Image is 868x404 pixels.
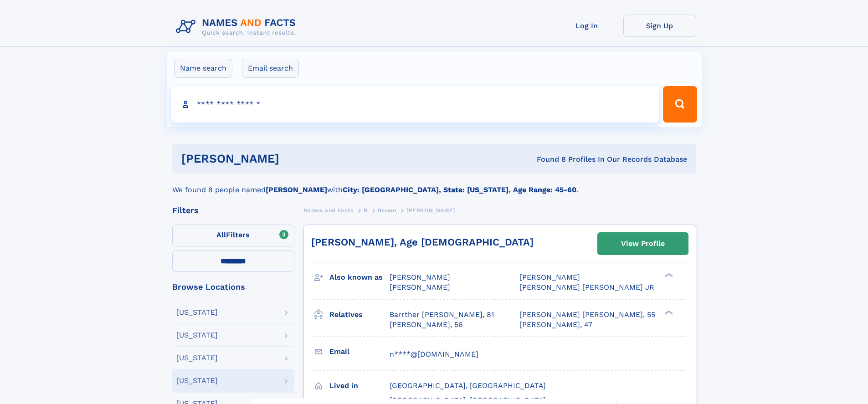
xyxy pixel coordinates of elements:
[390,273,450,281] span: [PERSON_NAME]
[519,273,580,281] span: [PERSON_NAME]
[364,207,368,214] span: B
[172,225,294,246] label: Filters
[364,205,368,216] a: B
[343,185,576,194] b: City: [GEOGRAPHIC_DATA], State: [US_STATE], Age Range: 45-60
[390,310,494,320] a: Barrther [PERSON_NAME], 81
[378,205,396,216] a: Brown
[390,283,450,291] span: [PERSON_NAME]
[176,377,218,384] div: [US_STATE]
[181,153,408,164] h1: [PERSON_NAME]
[663,309,673,315] div: ❯
[176,309,218,316] div: [US_STATE]
[519,320,592,330] a: [PERSON_NAME], 47
[623,15,696,37] a: Sign Up
[174,59,232,78] label: Name search
[550,15,623,37] a: Log In
[216,230,226,239] span: All
[329,307,390,322] h3: Relatives
[172,206,294,215] div: Filters
[176,354,218,362] div: [US_STATE]
[663,272,673,278] div: ❯
[519,310,655,320] a: [PERSON_NAME] [PERSON_NAME], 55
[390,320,463,330] a: [PERSON_NAME], 56
[303,205,354,216] a: Names and Facts
[406,207,455,214] span: [PERSON_NAME]
[519,283,654,291] span: [PERSON_NAME] [PERSON_NAME] JR
[378,207,396,214] span: Brown
[242,59,299,78] label: Email search
[663,86,697,123] button: Search Button
[621,233,665,254] div: View Profile
[172,174,696,195] div: We found 8 people named with .
[266,185,327,194] b: [PERSON_NAME]
[390,381,546,390] span: [GEOGRAPHIC_DATA], [GEOGRAPHIC_DATA]
[598,233,688,255] a: View Profile
[171,86,659,123] input: search input
[311,236,534,248] a: [PERSON_NAME], Age [DEMOGRAPHIC_DATA]
[172,283,294,291] div: Browse Locations
[329,270,390,285] h3: Also known as
[176,332,218,339] div: [US_STATE]
[408,154,687,164] div: Found 8 Profiles In Our Records Database
[329,378,390,394] h3: Lived in
[329,344,390,359] h3: Email
[172,15,303,39] img: Logo Names and Facts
